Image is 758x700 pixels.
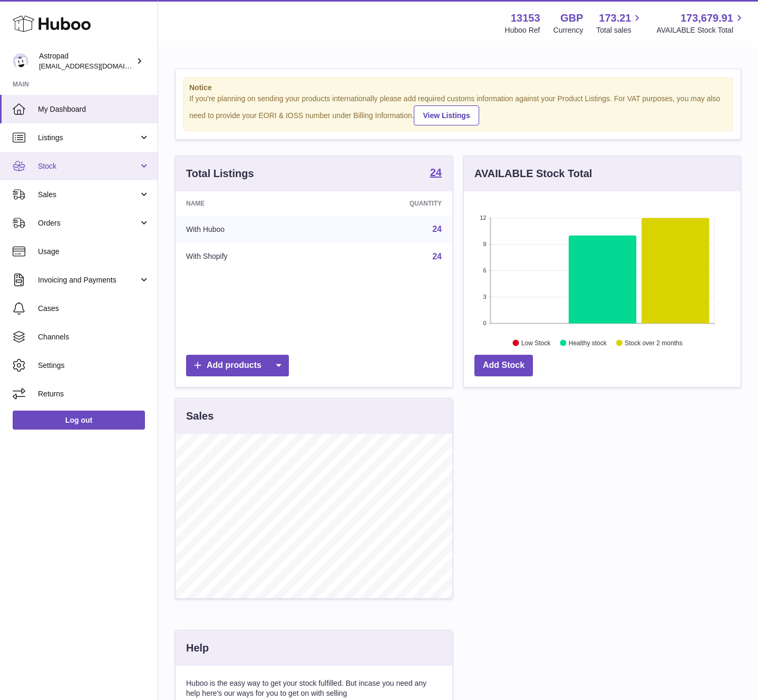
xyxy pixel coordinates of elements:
[189,94,727,125] div: If you're planning on sending your products internationally please add required customs informati...
[186,641,209,655] h3: Help
[38,332,150,342] span: Channels
[483,267,486,274] text: 6
[430,167,442,178] strong: 24
[13,411,145,430] a: Log out
[186,355,289,376] a: Add products
[480,215,486,221] text: 12
[432,252,442,261] a: 24
[625,339,682,346] text: Stock over 2 months
[505,25,540,35] div: Huboo Ref
[599,11,631,25] span: 173.21
[38,104,150,114] span: My Dashboard
[432,225,442,234] a: 24
[325,191,452,216] th: Quantity
[186,678,442,698] p: Huboo is the easy way to get your stock fulfilled. But incase you need any help here's our ways f...
[38,190,139,200] span: Sales
[38,275,139,285] span: Invoicing and Payments
[414,105,479,125] a: View Listings
[38,161,139,171] span: Stock
[186,167,254,181] h3: Total Listings
[38,361,150,371] span: Settings
[38,304,150,314] span: Cases
[483,241,486,247] text: 9
[176,191,325,216] th: Name
[176,243,325,270] td: With Shopify
[560,11,583,25] strong: GBP
[596,11,643,35] a: 173.21 Total sales
[596,25,643,35] span: Total sales
[474,355,533,376] a: Add Stock
[189,83,727,93] strong: Notice
[176,216,325,243] td: With Huboo
[511,11,540,25] strong: 13153
[569,339,607,346] text: Healthy stock
[521,339,551,346] text: Low Stock
[186,409,213,423] h3: Sales
[38,247,150,257] span: Usage
[483,294,486,300] text: 3
[39,51,134,71] div: Astropad
[553,25,584,35] div: Currency
[38,218,139,228] span: Orders
[430,167,442,180] a: 24
[681,11,733,25] span: 173,679.91
[13,53,28,69] img: matt@astropad.com
[656,25,745,35] span: AVAILABLE Stock Total
[656,11,745,35] a: 173,679.91 AVAILABLE Stock Total
[38,133,139,143] span: Listings
[38,389,150,399] span: Returns
[474,167,592,181] h3: AVAILABLE Stock Total
[483,320,486,326] text: 0
[39,62,155,70] span: [EMAIL_ADDRESS][DOMAIN_NAME]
